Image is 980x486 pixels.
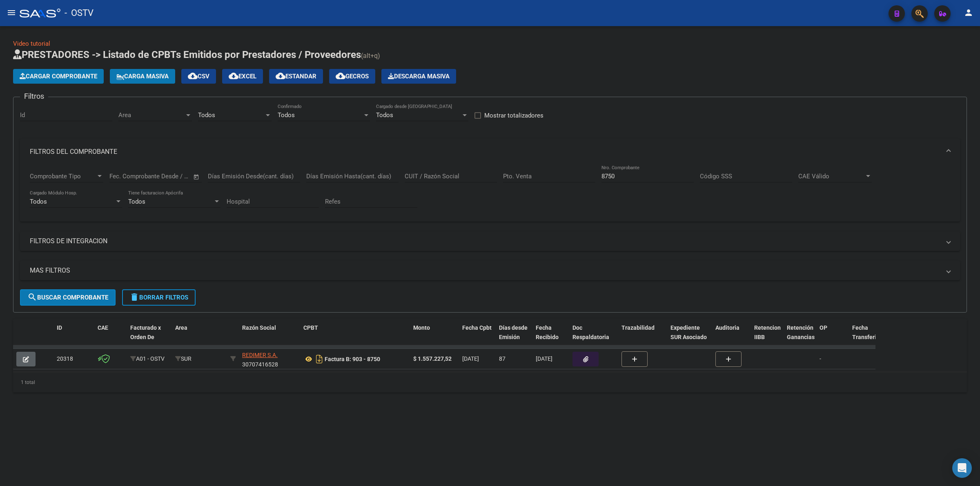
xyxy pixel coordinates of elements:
span: Area [118,111,185,119]
mat-icon: cloud_download [336,71,345,81]
datatable-header-cell: Fecha Transferido [849,319,894,355]
span: Trazabilidad [621,324,655,331]
span: A01 - OSTV [136,355,165,362]
i: Descargar documento [314,353,325,366]
div: Open Intercom Messenger [952,458,972,478]
app-download-masive: Descarga masiva de comprobantes (adjuntos) [381,69,456,84]
span: PRESTADORES -> Listado de CPBTs Emitidos por Prestadores / Proveedores [13,49,361,60]
mat-panel-title: FILTROS DE INTEGRACION [30,237,940,246]
span: OP [820,324,827,331]
span: Area [175,324,187,331]
datatable-header-cell: Días desde Emisión [496,319,532,355]
button: Estandar [269,69,323,84]
span: EXCEL [229,73,256,80]
span: Buscar Comprobante [27,294,108,301]
span: ID [57,324,62,331]
h3: Filtros [20,91,48,102]
span: Fecha Recibido [536,324,559,340]
div: FILTROS DEL COMPROBANTE [20,165,960,222]
datatable-header-cell: Area [172,319,227,355]
span: Días desde Emisión [499,324,528,340]
span: Mostrar totalizadores [484,111,543,120]
span: Monto [413,324,430,331]
button: Open calendar [192,172,201,182]
datatable-header-cell: Facturado x Orden De [127,319,172,355]
span: Retencion IIBB [754,324,781,340]
span: Facturado x Orden De [130,324,161,340]
datatable-header-cell: Retencion IIBB [751,319,784,355]
span: Expediente SUR Asociado [670,324,707,340]
span: Razón Social [242,324,276,331]
span: SUR [175,355,192,362]
datatable-header-cell: Fecha Recibido [532,319,569,355]
datatable-header-cell: CAE [94,319,127,355]
span: 20318 [57,355,73,362]
button: EXCEL [222,69,263,84]
span: Todos [128,198,145,205]
span: CSV [188,73,209,80]
span: Fecha Transferido [852,324,883,340]
mat-panel-title: MAS FILTROS [30,266,940,275]
strong: Factura B: 903 - 8750 [325,356,380,362]
span: - [820,355,821,362]
datatable-header-cell: ID [53,319,94,355]
span: Fecha Cpbt [462,324,492,331]
span: Todos [376,111,393,119]
datatable-header-cell: Fecha Cpbt [459,319,496,355]
mat-expansion-panel-header: FILTROS DE INTEGRACION [20,231,960,251]
datatable-header-cell: Auditoria [712,319,751,355]
mat-icon: cloud_download [188,71,198,81]
span: Gecros [336,73,369,80]
span: [DATE] [536,355,552,362]
mat-expansion-panel-header: FILTROS DEL COMPROBANTE [20,139,960,165]
strong: $ 1.557.227,52 [413,355,452,362]
button: Carga Masiva [110,69,175,84]
span: Todos [30,198,47,205]
span: (alt+q) [361,52,380,60]
span: Doc Respaldatoria [572,324,609,340]
button: Borrar Filtros [122,289,196,306]
mat-icon: person [964,8,973,18]
span: CPBT [303,324,318,331]
button: Descarga Masiva [381,69,456,84]
span: Todos [278,111,295,119]
span: CAE [98,324,108,331]
input: Fecha inicio [109,173,143,180]
div: 1 total [13,372,967,393]
datatable-header-cell: Expediente SUR Asociado [667,319,712,355]
datatable-header-cell: OP [816,319,849,355]
mat-expansion-panel-header: MAS FILTROS [20,261,960,280]
datatable-header-cell: Doc Respaldatoria [569,319,618,355]
mat-icon: delete [129,292,139,302]
datatable-header-cell: CPBT [300,319,410,355]
datatable-header-cell: Razón Social [239,319,300,355]
div: 30707416528 [242,351,297,368]
datatable-header-cell: Monto [410,319,459,355]
button: Cargar Comprobante [13,69,104,84]
span: [DATE] [462,355,479,362]
datatable-header-cell: Trazabilidad [618,319,667,355]
span: CAE Válido [798,173,864,180]
datatable-header-cell: Retención Ganancias [784,319,816,355]
span: Estandar [276,73,316,80]
span: Carga Masiva [116,73,169,80]
mat-panel-title: FILTROS DEL COMPROBANTE [30,147,940,156]
button: Buscar Comprobante [20,289,116,306]
span: Comprobante Tipo [30,173,96,180]
span: Borrar Filtros [129,294,188,301]
span: Retención Ganancias [787,324,815,340]
mat-icon: menu [7,8,16,18]
span: 87 [499,355,506,362]
span: Descarga Masiva [388,73,450,80]
span: - OSTV [65,4,94,22]
span: Auditoria [715,324,739,331]
button: Gecros [329,69,375,84]
span: REDIMER S.A. [242,352,278,358]
mat-icon: search [27,292,37,302]
span: Cargar Comprobante [20,73,97,80]
mat-icon: cloud_download [229,71,238,81]
mat-icon: cloud_download [276,71,285,81]
a: Video tutorial [13,40,50,47]
input: Fecha fin [150,173,189,180]
button: CSV [181,69,216,84]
